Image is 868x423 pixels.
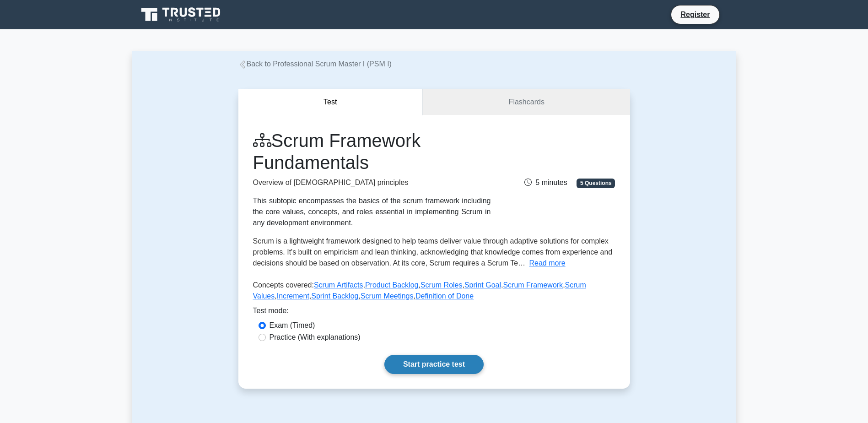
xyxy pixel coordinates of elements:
[464,281,501,289] a: Sprint Goal
[270,332,361,343] label: Practice (With explanations)
[384,355,484,374] a: Start practice test
[529,258,566,269] button: Read more
[423,89,630,115] a: Flashcards
[238,60,392,68] a: Back to Professional Scrum Master I (PSM I)
[314,281,363,289] a: Scrum Artifacts
[361,292,414,300] a: Scrum Meetings
[421,281,463,289] a: Scrum Roles
[270,320,315,331] label: Exam (Timed)
[253,177,491,188] p: Overview of [DEMOGRAPHIC_DATA] principles
[503,281,563,289] a: Scrum Framework
[311,292,358,300] a: Sprint Backlog
[415,292,474,300] a: Definition of Done
[253,305,615,320] div: Test mode:
[253,195,491,228] div: This subtopic encompasses the basics of the scrum framework including the core values, concepts, ...
[524,179,567,186] span: 5 minutes
[253,130,491,174] h1: Scrum Framework Fundamentals
[253,280,615,305] p: Concepts covered: , , , , , , , , ,
[675,9,715,20] a: Register
[238,89,423,115] button: Test
[577,179,615,188] span: 5 Questions
[253,237,613,267] span: Scrum is a lightweight framework designed to help teams deliver value through adaptive solutions ...
[277,292,309,300] a: Increment
[365,281,419,289] a: Product Backlog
